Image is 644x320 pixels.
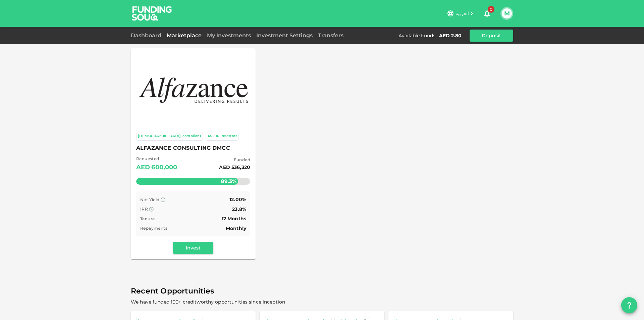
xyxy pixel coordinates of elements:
a: Marketplace [164,32,204,39]
div: AED 2.80 [439,32,462,39]
div: Available Funds : [398,32,436,39]
span: IRR [140,207,148,212]
a: My Investments [204,32,254,39]
button: Deposit [470,30,513,42]
a: Dashboard [131,32,164,39]
span: ALFAZANCE CONSULTING DMCC [136,143,250,153]
span: Recent Opportunities [131,285,513,298]
span: العربية [455,10,469,16]
span: Net Yield [140,197,160,202]
div: 216 [213,133,219,139]
a: Transfers [315,32,346,39]
span: Monthly [226,225,246,231]
span: 12 Months [222,216,246,222]
span: Requested [136,155,177,162]
img: Marketplace Logo [138,70,249,109]
span: We have funded 100+ creditworthy opportunities since inception [131,299,285,305]
button: Invest [173,242,213,254]
button: question [621,297,637,313]
span: Funded [219,156,250,163]
div: Investors [220,133,237,139]
span: 12.00% [229,196,246,202]
button: M [502,8,512,18]
div: [DEMOGRAPHIC_DATA]-compliant [138,133,201,139]
a: Investment Settings [254,32,315,39]
a: Marketplace Logo [DEMOGRAPHIC_DATA]-compliant 216Investors ALFAZANCE CONSULTING DMCC Requested AE... [131,48,256,259]
button: 0 [480,7,494,20]
span: Tenure [140,216,155,221]
span: Repayments [140,226,167,231]
span: 0 [488,6,494,13]
span: 23.8% [232,206,246,212]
